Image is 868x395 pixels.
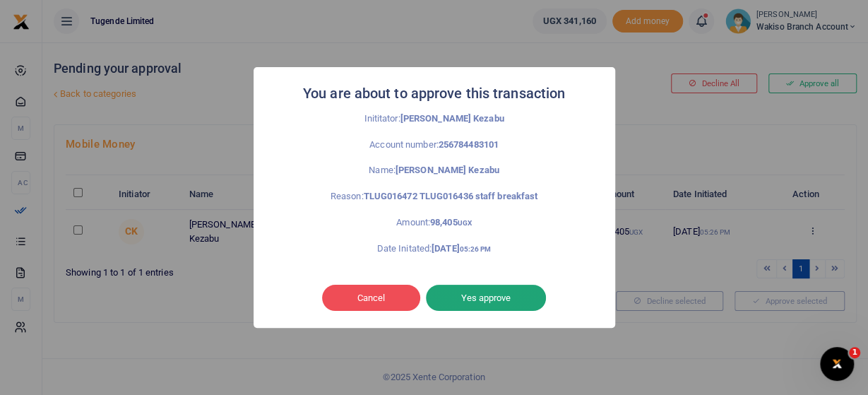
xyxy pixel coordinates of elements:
small: 05:26 PM [460,245,492,253]
iframe: Intercom live chat [820,347,854,381]
small: UGX [458,219,472,227]
strong: [PERSON_NAME] Kezabu [396,165,499,175]
p: Reason: [285,189,584,204]
strong: 98,405 [430,217,472,228]
p: Amount: [285,216,584,230]
strong: TLUG016472 TLUG016436 staff breakfast [364,191,538,201]
strong: [DATE] [432,243,491,254]
span: 1 [849,347,860,358]
h2: You are about to approve this transaction [303,81,565,106]
button: Yes approve [426,285,546,312]
p: Name: [285,163,584,178]
p: Date Initated: [285,242,584,257]
p: Account number: [285,138,584,153]
button: Cancel [322,285,420,312]
strong: 256784483101 [439,139,499,150]
p: Inititator: [285,112,584,126]
strong: [PERSON_NAME] Kezabu [400,113,504,124]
